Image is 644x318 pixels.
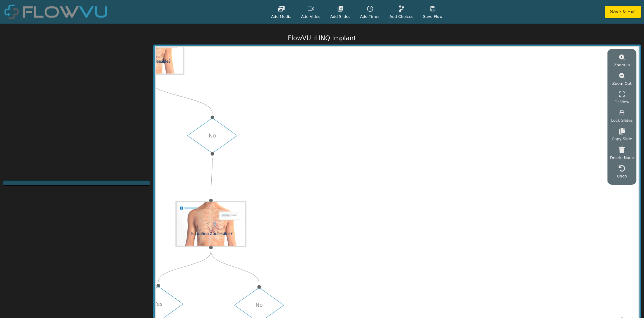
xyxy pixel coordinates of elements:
[610,108,635,124] button: Lock Slides
[423,14,443,19] span: Save Flow
[211,158,213,196] g: Edge from logic_a25e550c-1c93-4d38-bc2c-306cd103f269 to 7a9f0e03-183f-44bc-96b6-71113feb4719
[175,201,246,247] img: draggable image
[360,14,380,19] span: Add Timer
[615,99,630,105] span: Fit View
[617,173,627,179] span: Undo
[611,118,633,123] span: Lock Slides
[328,4,352,20] button: Add Slides
[358,4,382,20] button: Add Timer
[388,4,415,20] button: Add Choices
[614,62,630,68] span: Zoom In
[113,28,184,75] img: draggable image
[610,71,633,87] button: Zoom Out
[612,81,632,86] span: Zoom Out
[605,6,641,18] button: Save & Exit
[610,126,634,142] button: Copy Slide
[299,4,322,20] button: Add Video
[608,145,636,161] button: Delete Node
[615,163,629,179] button: Undo
[195,118,230,174] div: No
[211,251,259,283] g: Edge from 7a9f0e03-183f-44bc-96b6-71113feb4719 to logic_ad64cc9c-d299-4ad8-973d-9a72efbdbb3b
[288,35,356,42] h1: FlowVU : LINQ Implant
[612,136,632,142] span: Copy Slide
[301,14,321,19] span: Add Video
[613,89,631,105] button: Fit View
[610,155,634,161] span: Delete Node
[195,118,230,153] div: No
[421,4,444,20] button: Save Flow
[271,14,291,19] span: Add Media
[158,251,211,282] g: Edge from 7a9f0e03-183f-44bc-96b6-71113feb4719 to logic_50b053fc-19fd-416d-b3f4-6a1f923468d1
[3,3,109,20] img: FlowVULogo.png
[612,52,632,68] button: Zoom In
[389,14,413,19] span: Add Choices
[330,14,351,19] span: Add Slides
[269,4,293,20] button: Add Media
[149,79,212,113] g: Edge from 232364d3-7b1c-4715-9a15-0c14a43463fc to logic_a25e550c-1c93-4d38-bc2c-306cd103f269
